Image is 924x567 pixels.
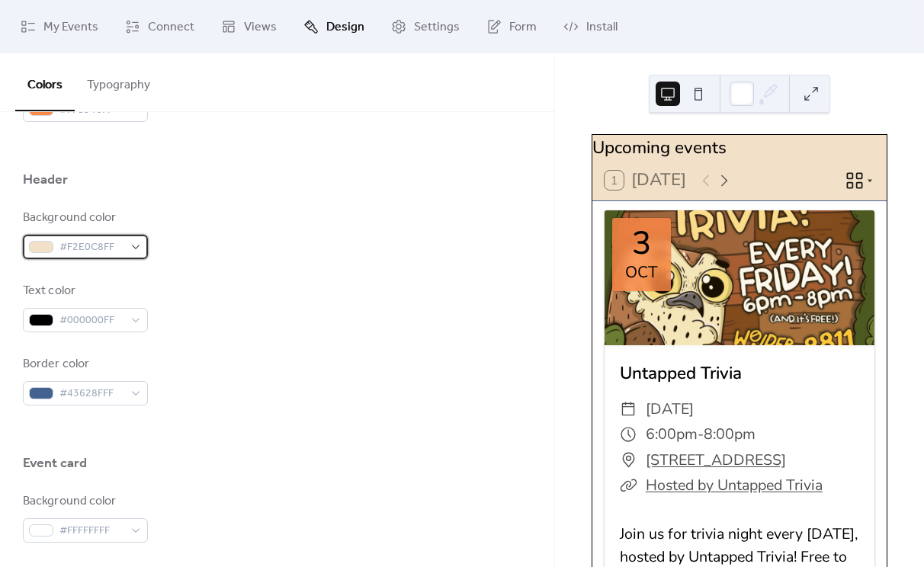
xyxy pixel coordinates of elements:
div: Header [23,171,69,189]
a: Views [210,6,288,47]
span: Form [509,18,537,37]
div: Event card [23,454,87,472]
span: - [698,421,704,447]
span: Install [586,18,618,37]
div: ​ [620,396,637,421]
div: 3 [632,228,651,260]
button: Typography [75,53,162,110]
a: Untapped Trivia [620,361,742,385]
div: Oct [625,264,658,280]
a: Hosted by Untapped Trivia [646,475,823,495]
span: Design [326,18,364,37]
div: ​ [620,447,637,472]
a: Design [292,6,376,47]
span: Settings [414,18,460,37]
div: Upcoming events [592,135,887,161]
a: My Events [9,6,110,47]
div: Border color [23,355,145,373]
span: #F2E0C8FF [59,239,124,257]
span: [DATE] [646,396,694,421]
div: Text color [23,282,145,300]
span: Views [244,18,277,37]
span: 6:00pm [646,421,698,447]
span: My Events [43,18,98,37]
div: Background color [23,492,145,511]
span: #FF8946FF [59,101,124,120]
a: Install [552,6,629,47]
span: #FFFFFFFF [59,522,124,540]
a: Connect [114,6,206,47]
div: ​ [620,472,637,498]
span: Connect [148,18,194,37]
button: Colors [15,53,75,111]
a: Settings [380,6,471,47]
span: #000000FF [59,312,124,330]
div: ​ [620,421,637,447]
a: Form [475,6,548,47]
div: Background color [23,209,145,227]
span: #43628FFF [59,385,124,403]
a: [STREET_ADDRESS] [646,447,786,472]
span: 8:00pm [704,421,756,447]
